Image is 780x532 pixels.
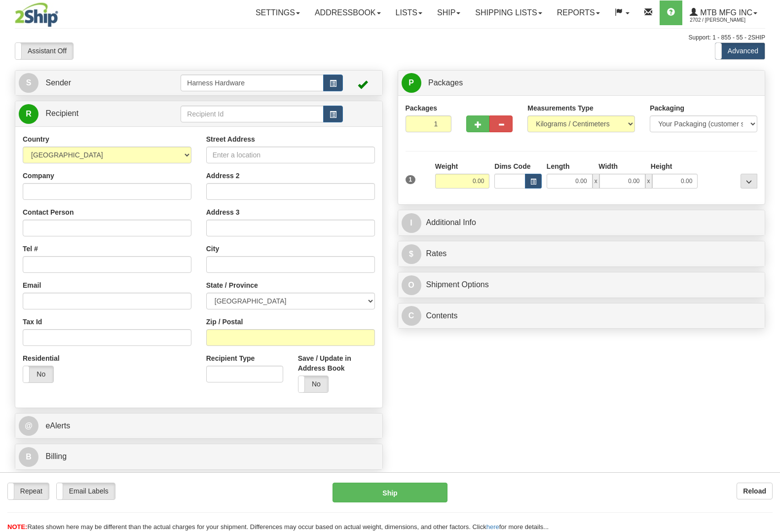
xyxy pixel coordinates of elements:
span: MTB MFG INC [698,8,752,17]
label: Company [23,171,54,181]
span: 1 [406,175,416,184]
label: Address 2 [206,171,240,181]
button: Ship [333,483,447,502]
label: Contact Person [23,207,74,217]
label: Advanced [715,43,765,59]
label: No [298,376,329,392]
span: I [402,213,421,233]
label: Tel # [23,244,38,254]
a: B Billing [19,447,379,467]
a: CContents [402,306,762,326]
label: Height [651,161,672,171]
span: Recipient [45,109,78,117]
label: Email Labels [57,483,115,499]
span: O [402,275,421,295]
label: Street Address [206,134,255,144]
label: Width [598,161,618,171]
label: Email [23,280,41,290]
span: R [19,104,38,124]
span: C [402,306,421,326]
a: Reports [550,0,607,25]
label: City [206,244,219,254]
label: Length [547,161,570,171]
img: logo2702.jpg [15,2,58,27]
input: Enter a location [206,147,375,163]
a: R Recipient [19,104,163,124]
label: Zip / Postal [206,317,243,327]
label: No [23,366,53,382]
label: Packaging [650,103,684,113]
a: here [486,523,499,531]
a: Addressbook [307,0,388,25]
label: Repeat [8,483,49,499]
label: Assistant Off [15,43,73,59]
span: $ [402,244,421,264]
span: 2702 / [PERSON_NAME] [690,15,764,25]
input: Recipient Id [181,106,323,122]
span: Packages [428,78,463,87]
span: Sender [45,78,71,87]
label: Tax Id [23,317,42,327]
label: Recipient Type [206,353,255,363]
label: Packages [406,103,438,113]
button: Reload [737,483,773,499]
span: x [645,174,652,189]
a: P Packages [402,73,762,93]
span: eAlerts [45,421,70,430]
label: Save / Update in Address Book [298,353,375,373]
span: P [402,73,421,93]
a: S Sender [19,73,181,93]
label: Country [23,134,49,144]
a: @ eAlerts [19,416,379,436]
a: Ship [430,0,468,25]
span: x [593,174,599,189]
div: ... [741,174,757,189]
a: IAdditional Info [402,213,762,233]
b: Reload [743,487,766,495]
span: B [19,447,38,467]
a: OShipment Options [402,275,762,295]
div: Support: 1 - 855 - 55 - 2SHIP [15,34,765,42]
a: Settings [248,0,307,25]
input: Sender Id [181,75,323,91]
a: Shipping lists [468,0,549,25]
span: S [19,73,38,93]
a: Lists [388,0,430,25]
label: State / Province [206,280,258,290]
label: Address 3 [206,207,240,217]
label: Measurements Type [527,103,594,113]
a: $Rates [402,244,762,264]
span: Billing [45,452,67,460]
span: NOTE: [7,523,27,531]
a: MTB MFG INC 2702 / [PERSON_NAME] [682,0,765,25]
label: Weight [435,161,458,171]
span: @ [19,416,38,436]
label: Dims Code [494,161,530,171]
label: Residential [23,353,60,363]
